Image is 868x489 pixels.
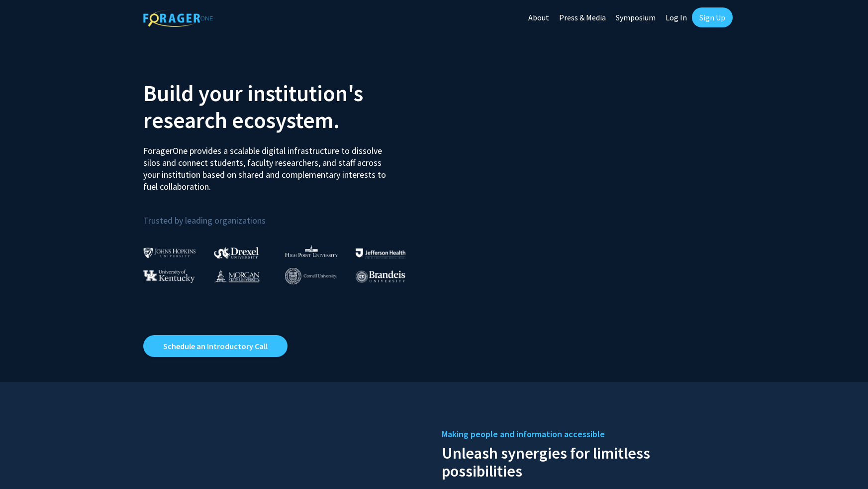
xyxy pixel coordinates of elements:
p: Trusted by leading organizations [143,201,427,228]
img: Morgan State University [214,269,260,282]
h2: Build your institution's research ecosystem. [143,80,427,133]
h5: Making people and information accessible [442,427,725,442]
img: Thomas Jefferson University [356,248,405,258]
p: ForagerOne provides a scalable digital infrastructure to dissolve silos and connect students, fac... [143,137,393,193]
a: Opens in a new tab [143,335,288,357]
img: Drexel University [214,247,259,258]
img: Johns Hopkins University [143,247,196,258]
a: Sign Up [692,7,733,27]
img: University of Kentucky [143,269,195,283]
img: Brandeis University [356,270,405,283]
img: High Point University [285,245,338,257]
h2: Unleash synergies for limitless possibilities [442,442,725,480]
img: ForagerOne Logo [143,9,213,27]
img: Cornell University [285,268,337,284]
